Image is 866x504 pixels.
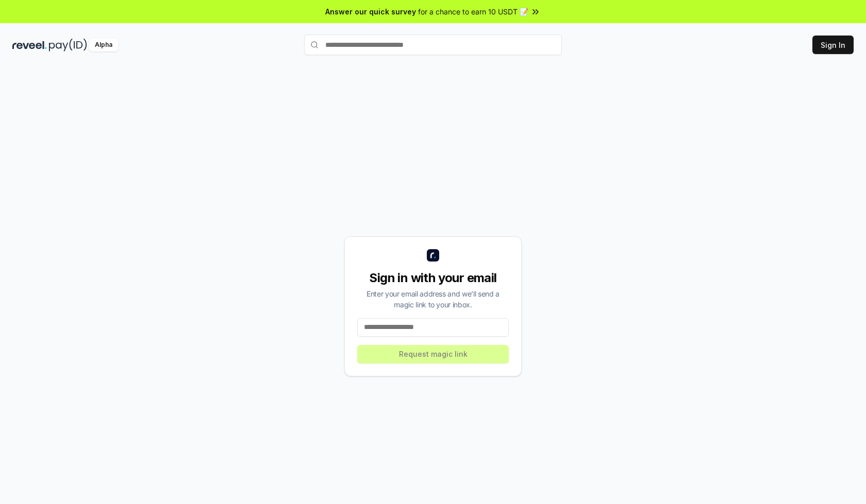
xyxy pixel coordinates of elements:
[418,6,528,17] span: for a chance to earn 10 USDT 📝
[12,39,47,51] img: reveel_dark
[49,39,87,51] img: pay_id
[357,270,509,286] div: Sign in with your email
[812,36,854,54] button: Sign In
[89,39,118,51] div: Alpha
[325,6,416,17] span: Answer our quick survey
[427,249,439,262] img: logo_small
[357,288,509,310] div: Enter your email address and we’ll send a magic link to your inbox.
